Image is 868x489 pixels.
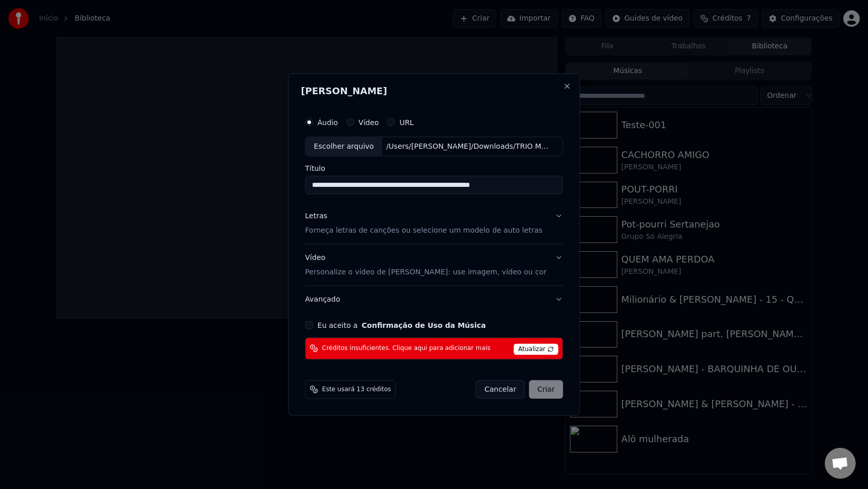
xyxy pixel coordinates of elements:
[318,321,486,328] label: Eu aceito a
[305,267,547,277] p: Personalize o vídeo de [PERSON_NAME]: use imagem, vídeo ou cor
[358,119,379,126] label: Vídeo
[305,286,563,312] button: Avançado
[301,86,567,96] h2: [PERSON_NAME]
[305,225,543,236] p: Forneça letras de canções ou selecione um modelo de auto letras
[400,119,414,126] label: URL
[322,385,391,393] span: Este usará 13 créditos
[305,244,563,286] button: VídeoPersonalize o vídeo de [PERSON_NAME]: use imagem, vídeo ou cor
[305,211,327,221] div: Letras
[322,344,491,353] span: Créditos insuficientes. Clique aqui para adicionar mais
[476,380,525,398] button: Cancelar
[306,137,383,156] div: Escolher arquivo
[382,142,557,152] div: /Users/[PERSON_NAME]/Downloads/TRIO MENINOS DE GOIÁS POTPOURRI Aumenta o som e curte essas.mp3
[514,343,559,355] span: Atualizar
[318,119,338,126] label: Áudio
[305,203,563,244] button: LetrasForneça letras de canções ou selecione um modelo de auto letras
[305,165,563,172] label: Título
[305,253,547,277] div: Vídeo
[362,321,486,328] button: Eu aceito a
